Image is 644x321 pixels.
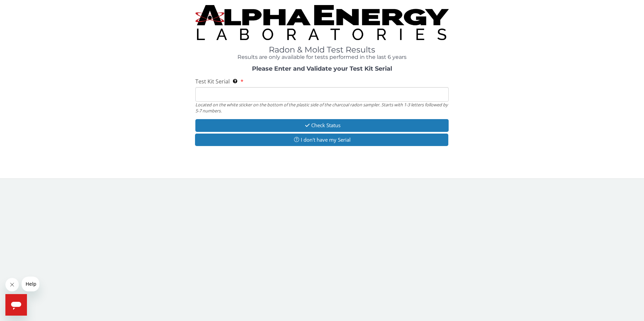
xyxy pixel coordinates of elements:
[195,5,449,40] img: TightCrop.jpg
[22,277,39,291] iframe: Message from company
[5,278,19,291] iframe: Close message
[195,134,449,146] button: I don't have my Serial
[195,102,449,114] div: Located on the white sticker on the bottom of the plastic side of the charcoal radon sampler. Sta...
[252,65,392,72] strong: Please Enter and Validate your Test Kit Serial
[195,54,449,60] h4: Results are only available for tests performed in the last 6 years
[195,78,230,85] span: Test Kit Serial
[195,119,449,132] button: Check Status
[5,294,27,316] iframe: Button to launch messaging window
[195,45,449,54] h1: Radon & Mold Test Results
